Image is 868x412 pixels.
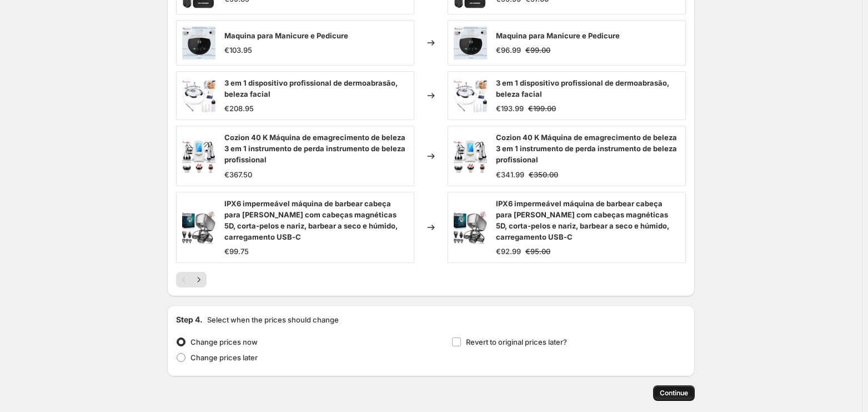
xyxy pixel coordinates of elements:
[224,78,398,98] span: 3 em 1 dispositivo profissional de dermoabrasão, beleza facial
[525,247,550,256] span: €95.00
[525,46,550,54] span: €99.00
[496,170,524,179] span: €341.99
[207,314,339,325] p: Select when the prices should change
[224,133,405,164] span: Cozion 40 K Máquina de emagrecimento de beleza 3 em 1 instrumento de perda instrumento de beleza ...
[190,337,258,346] span: Change prices now
[496,133,677,164] span: Cozion 40 K Máquina de emagrecimento de beleza 3 em 1 instrumento de perda instrumento de beleza ...
[224,46,252,54] span: €103.95
[454,79,487,112] img: 3-em-1-dispositivo-profissional-de-dermoabrasao-beleza-facial-8512295_80x.png
[190,353,258,362] span: Change prices later
[454,140,487,173] img: cozion-40-k-maquina-de-emagrecimento-de-beleza-3-em-1-instrumento-de-perda-instrumento-de-beleza-...
[660,389,688,398] span: Continue
[182,140,215,173] img: cozion-40-k-maquina-de-emagrecimento-de-beleza-3-em-1-instrumento-de-perda-instrumento-de-beleza-...
[529,170,558,179] span: €350.00
[176,314,203,325] h2: Step 4.
[496,78,669,98] span: 3 em 1 dispositivo profissional de dermoabrasão, beleza facial
[454,211,487,244] img: ipx6-impermeavel-maquina-de-barbear-cabeca-para-carvo-com-cabecas-magneticas-5d-corta-pelos-e-nar...
[496,247,521,256] span: €92.99
[528,104,556,113] span: €199.00
[454,26,487,59] img: maquina-para-manicure-e-pedicure-4619348_80x.png
[466,337,567,346] span: Revert to original prices later?
[224,170,252,179] span: €367.50
[224,247,249,256] span: €99.75
[496,31,620,40] span: Maquina para Manicure e Pedicure
[182,79,215,112] img: 3-em-1-dispositivo-profissional-de-dermoabrasao-beleza-facial-8512295_80x.png
[496,46,521,54] span: €96.99
[224,104,254,113] span: €208.95
[191,272,207,287] button: Next
[224,31,348,40] span: Maquina para Manicure e Pedicure
[182,211,215,244] img: ipx6-impermeavel-maquina-de-barbear-cabeca-para-carvo-com-cabecas-magneticas-5d-corta-pelos-e-nar...
[496,199,669,241] span: IPX6 impermeável máquina de barbear cabeça para [PERSON_NAME] com cabeças magnéticas 5D, corta-pe...
[224,199,398,241] span: IPX6 impermeável máquina de barbear cabeça para [PERSON_NAME] com cabeças magnéticas 5D, corta-pe...
[182,26,215,59] img: maquina-para-manicure-e-pedicure-4619348_80x.png
[653,385,695,401] button: Continue
[496,104,524,113] span: €193.99
[176,272,207,287] nav: Pagination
